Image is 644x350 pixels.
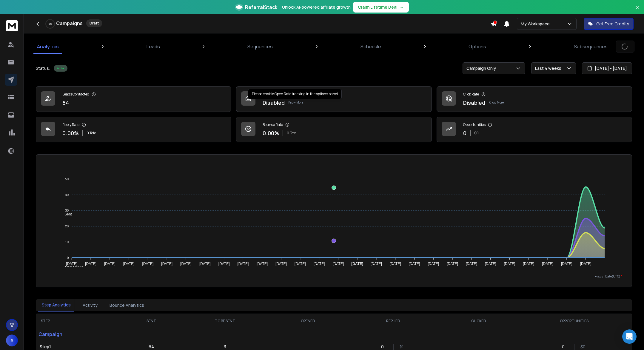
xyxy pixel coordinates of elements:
button: A [6,334,18,346]
span: ReferralStack [245,4,277,11]
th: SENT [122,314,180,328]
a: Click RateDisabledKnow More [437,86,632,112]
h1: Campaigns [56,20,83,27]
div: Active [54,65,67,72]
button: Bounce Analytics [106,299,148,312]
a: Analytics [33,39,62,54]
p: 0 [463,129,466,137]
p: Last 4 weeks [535,65,564,71]
tspan: [DATE] [561,262,572,266]
p: Disabled [263,98,285,107]
p: 0 [381,344,387,350]
tspan: 20 [65,224,69,228]
tspan: [DATE] [199,262,211,266]
button: Close banner [634,4,642,18]
tspan: [DATE] [104,262,115,266]
th: TO BE SENT [180,314,270,328]
button: Get Free Credits [584,18,634,30]
th: OPENED [270,314,346,328]
tspan: 50 [65,177,69,181]
p: Bounce Rate [263,122,283,127]
tspan: [DATE] [180,262,192,266]
span: → [400,4,404,10]
p: 0.00 % [62,129,79,137]
th: REPLIED [346,314,441,328]
p: 64 [149,344,154,350]
tspan: [DATE] [123,262,135,266]
a: Bounce Rate0.00%0 Total [236,117,432,142]
th: OPPORTUNITIES [517,314,632,328]
tspan: [DATE] [142,262,154,266]
tspan: [DATE] [238,262,249,266]
tspan: [DATE] [352,262,363,266]
p: 0 Total [287,131,298,135]
tspan: [DATE] [257,262,268,266]
a: Open RateDisabledKnow More [236,86,432,112]
a: Opportunities0$0 [437,117,632,142]
div: Open Intercom Messenger [622,329,637,344]
p: 64 [62,98,69,107]
th: CLICKED [441,314,517,328]
tspan: 30 [65,209,69,212]
a: Subsequences [570,39,611,54]
p: 3 [224,344,226,350]
tspan: [DATE] [66,262,78,266]
p: $ 0 [580,344,586,350]
a: Schedule [357,39,385,54]
tspan: [DATE] [485,262,496,266]
p: Opportunities [463,122,486,127]
button: Claim Lifetime Deal→ [353,2,409,13]
p: Sequences [247,43,273,50]
p: 0 % [49,22,52,26]
tspan: [DATE] [371,262,382,266]
p: Subsequences [574,43,608,50]
p: Unlock AI-powered affiliate growth [282,4,351,10]
p: Know More [288,100,303,105]
tspan: [DATE] [85,262,96,266]
tspan: [DATE] [218,262,230,266]
button: Step Analytics [38,298,74,312]
div: Please enable Open Rate tracking in the options panel [248,89,342,99]
tspan: [DATE] [275,262,287,266]
p: Leads [147,43,160,50]
p: Campaign [36,328,122,340]
tspan: [DATE] [523,262,534,266]
tspan: 10 [65,240,69,244]
span: Total Opens [60,265,84,269]
a: Reply Rate0.00%0 Total [36,117,231,142]
a: Leads Contacted64 [36,86,231,112]
p: Get Free Credits [596,21,629,27]
p: Disabled [463,98,485,107]
a: Options [465,39,490,54]
p: Status: [36,65,50,71]
tspan: [DATE] [295,262,306,266]
tspan: [DATE] [333,262,344,266]
p: Campaign Only [466,65,498,71]
span: Sent [60,212,72,216]
tspan: [DATE] [504,262,515,266]
tspan: [DATE] [542,262,553,266]
p: $ 0 [474,131,479,135]
p: Analytics [37,43,59,50]
p: Schedule [360,43,381,50]
th: STEP [36,314,122,328]
tspan: [DATE] [580,262,591,266]
p: Know More [489,100,504,105]
p: Click Rate [463,92,479,97]
tspan: [DATE] [466,262,477,266]
p: Leads Contacted [62,92,89,97]
tspan: 0 [67,256,69,260]
a: Sequences [244,39,276,54]
p: x-axis : Date(UTC) [46,274,622,279]
tspan: [DATE] [428,262,439,266]
p: 0 [562,344,568,350]
a: Leads [143,39,164,54]
p: Step 1 [40,344,119,350]
p: 0.00 % [263,129,279,137]
tspan: [DATE] [314,262,325,266]
tspan: [DATE] [447,262,458,266]
tspan: [DATE] [390,262,401,266]
p: 0 Total [87,131,97,135]
p: Options [469,43,486,50]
